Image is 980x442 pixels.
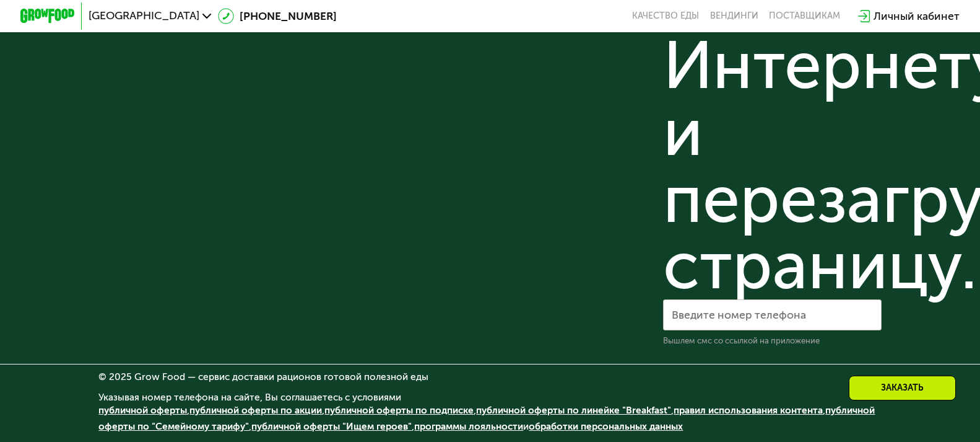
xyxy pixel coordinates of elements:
span: , , , , , , , и [98,405,875,432]
a: [PHONE_NUMBER] [218,8,337,24]
a: Качество еды [632,11,699,22]
a: обработки персональных данных [529,421,683,432]
a: публичной оферты по акции [189,405,322,416]
div: © 2025 Grow Food — сервис доставки рационов готовой полезной еды [98,373,881,382]
a: публичной оферты по линейке "Breakfast" [476,405,671,416]
a: публичной оферты [98,405,187,416]
div: Заказать [849,376,956,400]
div: Личный кабинет [874,8,960,24]
label: Введите номер телефона [672,311,806,319]
div: Указывая номер телефона на сайте, Вы соглашаетесь с условиями [98,393,881,442]
span: [GEOGRAPHIC_DATA] [89,11,199,22]
a: Вендинги [710,11,758,22]
div: Вышлем смс со ссылкой на приложение [663,335,882,347]
div: поставщикам [769,11,840,22]
a: программы лояльности [414,421,523,432]
a: публичной оферты по подписке [324,405,474,416]
a: публичной оферты "Ищем героев" [251,421,412,432]
a: правил использования контента [674,405,823,416]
